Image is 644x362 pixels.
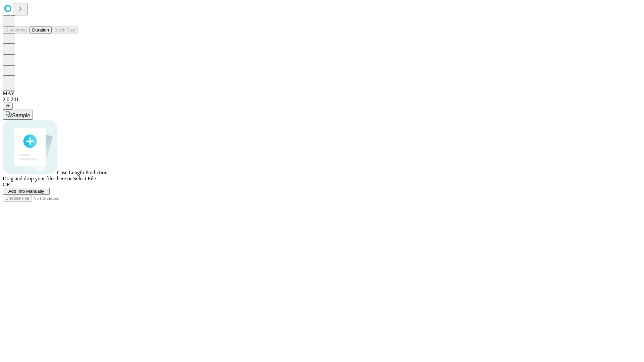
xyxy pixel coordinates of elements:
[3,103,13,110] button: @
[12,113,30,118] span: Sample
[3,188,50,195] button: Add Info Manually
[73,176,96,181] span: Select File
[5,104,10,109] span: @
[3,182,10,187] span: OR
[57,170,107,175] span: Case Length Prediction
[8,189,44,194] span: Add Info Manually
[3,26,30,34] button: Smoothing
[3,176,72,181] span: Drag and drop your files here or
[3,90,641,97] div: MAY
[3,110,33,120] button: Sample
[3,97,641,103] div: 2.0.241
[30,26,52,34] button: Duration
[52,26,78,34] button: Block Size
